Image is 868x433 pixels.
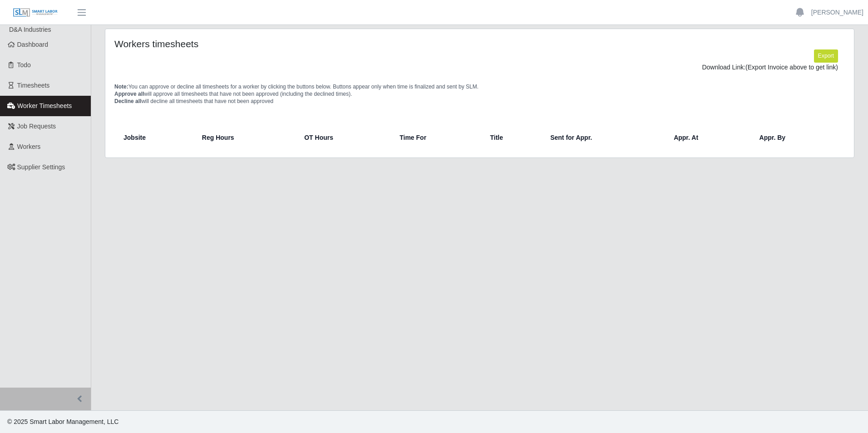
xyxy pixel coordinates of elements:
span: Timesheets [17,82,50,89]
th: Reg Hours [195,127,297,148]
h4: Workers timesheets [114,38,411,49]
img: SLM Logo [13,8,58,18]
span: Note: [114,84,128,90]
span: Dashboard [17,41,49,48]
th: Time For [392,127,483,148]
th: Appr. By [752,127,841,148]
p: You can approve or decline all timesheets for a worker by clicking the buttons below. Buttons app... [114,83,845,105]
span: Workers [17,143,41,150]
button: Export [814,49,838,62]
div: Download Link: [121,63,838,72]
span: Supplier Settings [17,163,65,171]
span: (Export Invoice above to get link) [745,64,838,71]
span: Job Requests [17,123,56,130]
th: Sent for Appr. [543,127,666,148]
span: Approve all [114,91,144,97]
th: Jobsite [118,127,195,148]
span: Todo [17,61,31,69]
span: © 2025 Smart Labor Management, LLC [7,418,118,425]
th: Appr. At [666,127,752,148]
th: OT Hours [297,127,392,148]
a: [PERSON_NAME] [811,8,863,17]
span: Worker Timesheets [17,102,72,109]
th: Title [483,127,543,148]
span: Decline all [114,98,141,104]
span: D&A Industries [9,26,51,33]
